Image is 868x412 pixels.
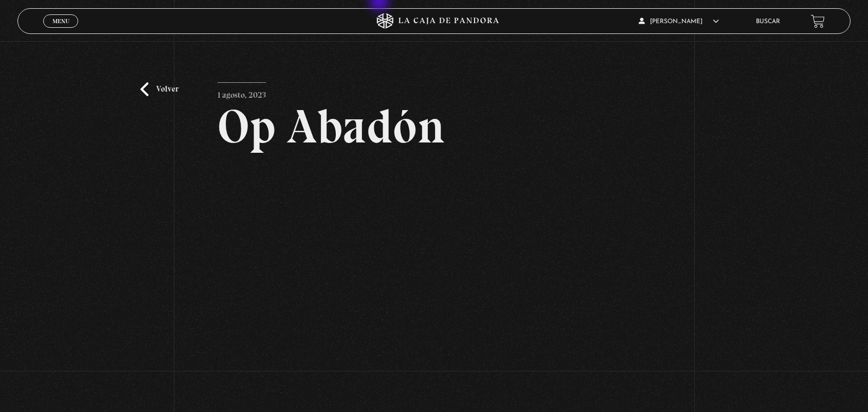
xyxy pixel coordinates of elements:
h2: Op Abadón [218,103,651,150]
span: Cerrar [49,27,73,34]
span: Menu [52,18,69,24]
span: [PERSON_NAME] [639,19,719,25]
a: View your shopping cart [811,14,825,28]
a: Buscar [756,19,780,25]
a: Volver [140,82,178,96]
p: 1 agosto, 2023 [218,82,266,103]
